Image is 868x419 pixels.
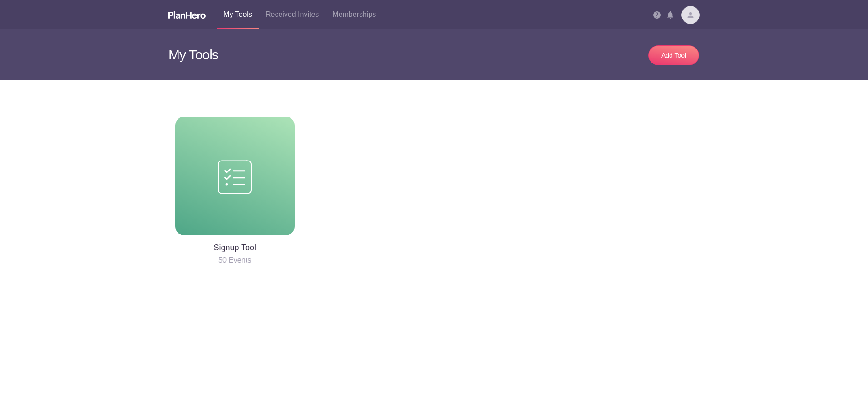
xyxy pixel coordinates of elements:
h4: 50 Events [175,254,295,265]
img: Notifications [667,11,673,19]
img: Logo white planhero [168,11,206,19]
a: Add Tool [648,45,699,65]
h3: My Tools [168,29,427,80]
img: Help icon [653,11,661,19]
h2: Signup Tool [175,241,295,254]
div: Add Tool [658,51,690,60]
img: Signup tool big [218,158,252,195]
img: Davatar [681,6,700,24]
